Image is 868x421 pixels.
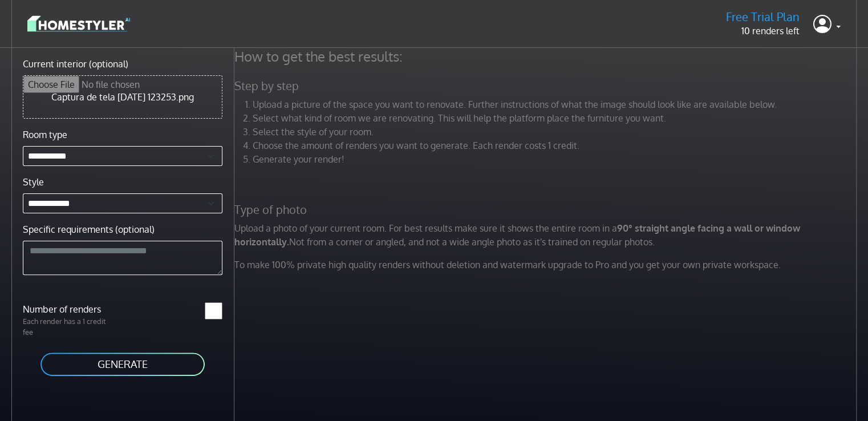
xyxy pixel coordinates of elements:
h5: Step by step [228,79,866,93]
p: Upload a photo of your current room. For best results make sure it shows the entire room in a Not... [228,221,866,249]
li: Choose the amount of renders you want to generate. Each render costs 1 credit. [253,139,859,152]
button: GENERATE [39,351,206,377]
label: Room type [23,128,67,141]
p: 10 renders left [726,24,800,38]
p: Each render has a 1 credit fee [16,316,123,338]
li: Upload a picture of the space you want to renovate. Further instructions of what the image should... [253,98,859,111]
li: Generate your render! [253,152,859,166]
h4: How to get the best results: [228,48,866,65]
li: Select what kind of room we are renovating. This will help the platform place the furniture you w... [253,111,859,125]
label: Number of renders [16,302,123,316]
p: To make 100% private high quality renders without deletion and watermark upgrade to Pro and you g... [228,258,866,272]
img: logo-3de290ba35641baa71223ecac5eacb59cb85b4c7fdf211dc9aaecaaee71ea2f8.svg [27,14,130,34]
strong: 90° straight angle facing a wall or window horizontally. [234,222,800,248]
h5: Type of photo [228,203,866,217]
label: Current interior (optional) [23,57,128,71]
li: Select the style of your room. [253,125,859,139]
label: Specific requirements (optional) [23,222,155,236]
h5: Free Trial Plan [726,10,800,24]
label: Style [23,175,44,189]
